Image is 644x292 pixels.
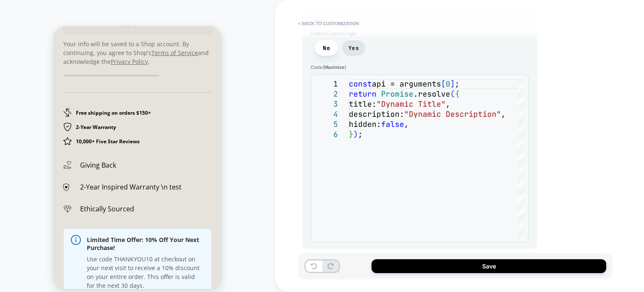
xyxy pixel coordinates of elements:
[315,79,338,89] div: 1
[349,89,377,99] span: return
[324,64,345,70] span: Maximize
[294,17,363,30] button: < Back to customization
[315,89,338,99] div: 2
[32,228,150,263] div: Use code THANKYOU10 at checkout on your next visit to receive a 10% discount on your entire order...
[455,89,460,99] span: {
[26,177,80,187] span: Ethically Sourced
[349,109,404,119] span: description:
[21,83,96,89] h2: Free shipping on orders $150+
[315,119,338,129] div: 5
[26,155,127,165] span: 2-Year Inspired Warranty \n test
[315,109,338,119] div: 4
[311,64,529,70] span: Code ( )
[450,89,455,99] span: (
[349,79,372,89] span: const
[348,45,359,52] span: Yes
[372,79,441,89] span: api = arguments
[455,79,460,89] span: ;
[349,119,381,129] span: hidden:
[26,134,62,143] span: Giving Back
[349,99,377,109] span: title:
[21,111,85,118] h2: 10,000+ Five Star Reviews
[446,79,450,89] span: 0
[413,89,450,99] span: .resolve
[323,45,330,52] span: No
[315,99,338,109] div: 3
[21,97,62,104] h2: 2-Year Warranty
[450,79,455,89] span: ]
[446,99,450,109] span: ,
[404,109,501,119] span: "Dynamic Description"
[315,129,338,139] div: 6
[97,22,143,30] a: Terms of Service
[9,13,157,39] span: Your info will be saved to a Shop account. By continuing, you agree to Shop’s and acknowledge the .
[32,209,150,224] h1: Limited Time Offer: 10% Off Your Next Purchase!
[381,119,404,129] span: false
[441,79,446,89] span: [
[404,119,409,129] span: ,
[311,30,529,36] span: Enable Custom Logic
[349,129,353,139] span: }
[371,259,606,273] button: Save
[501,109,506,119] span: ,
[358,129,363,139] span: ;
[353,129,358,139] span: )
[377,99,446,109] span: "Dynamic Title"
[381,89,413,99] span: Promise
[56,31,93,39] a: Privacy Policy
